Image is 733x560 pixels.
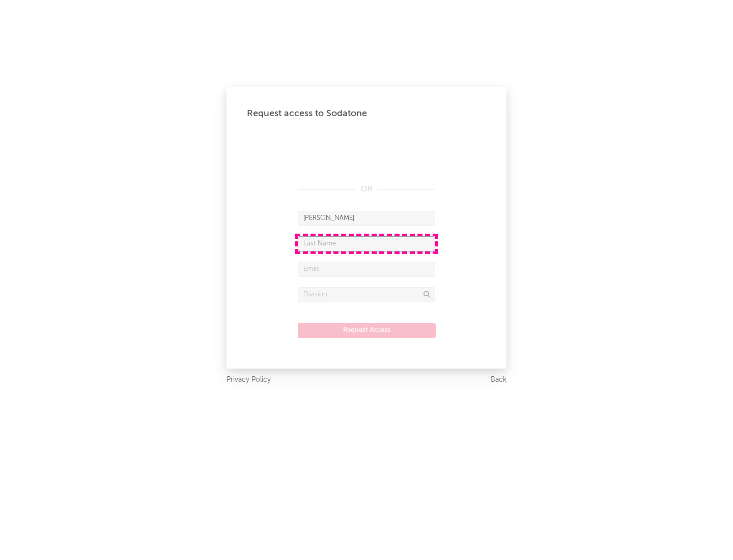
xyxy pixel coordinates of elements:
a: Back [491,374,506,386]
input: First Name [298,211,435,226]
a: Privacy Policy [227,374,271,386]
div: OR [298,183,435,195]
input: Last Name [298,236,435,251]
div: Request access to Sodatone [247,107,486,120]
button: Request Access [298,323,436,338]
input: Division [298,287,435,302]
input: Email [298,262,435,277]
